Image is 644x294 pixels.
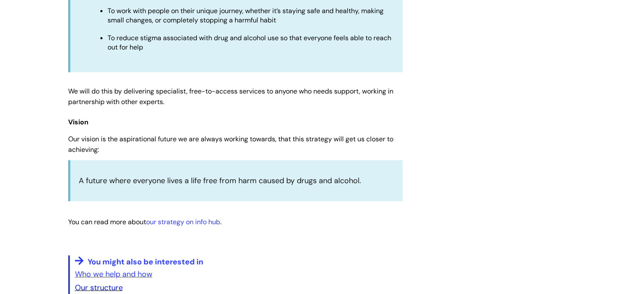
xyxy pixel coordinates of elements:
[146,217,220,226] a: our strategy on info hub
[108,6,384,25] span: To work with people on their unique journey, whether it’s staying safe and healthy, making small ...
[75,283,123,293] a: Our structure
[88,257,203,267] span: You might also be interested in
[108,33,391,52] span: To reduce stigma associated with drug and alcohol use so that everyone feels able to reach out fo...
[75,269,152,279] a: Who we help and how
[68,87,393,106] span: We will do this by delivering specialist, free-to-access services to anyone who needs support, wo...
[68,118,88,126] span: Vision
[68,217,221,226] span: You can read more about .
[79,174,394,187] p: A future where everyone lives a life free from harm caused by drugs and alcohol.
[68,135,393,154] span: Our vision is the aspirational future we are always working towards, that this strategy will get ...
